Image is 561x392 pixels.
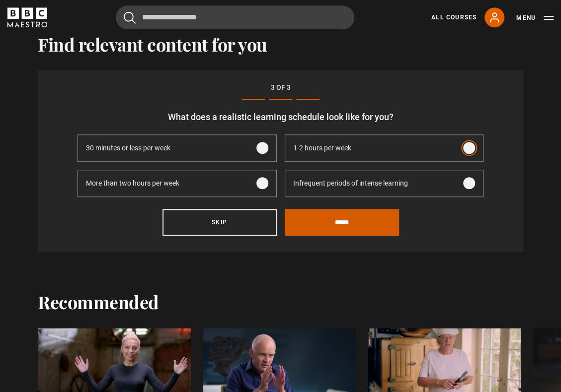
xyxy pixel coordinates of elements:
span: 30 minutes or less per week [86,143,170,153]
a: All Courses [431,13,477,22]
h2: Recommended [38,291,159,312]
button: Toggle navigation [516,13,554,23]
h2: Find relevant content for you [38,34,523,55]
span: Infrequent periods of intense learning [293,178,408,189]
span: More than two hours per week [86,178,179,189]
h3: What does a realistic learning schedule look like for you? [78,112,483,123]
button: Submit the search query [124,11,136,24]
span: 1-2 hours per week [293,143,351,153]
p: 3 of 3 [78,82,483,93]
svg: BBC Maestro [7,7,47,27]
input: Search [116,5,354,29]
button: Skip [162,209,277,236]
